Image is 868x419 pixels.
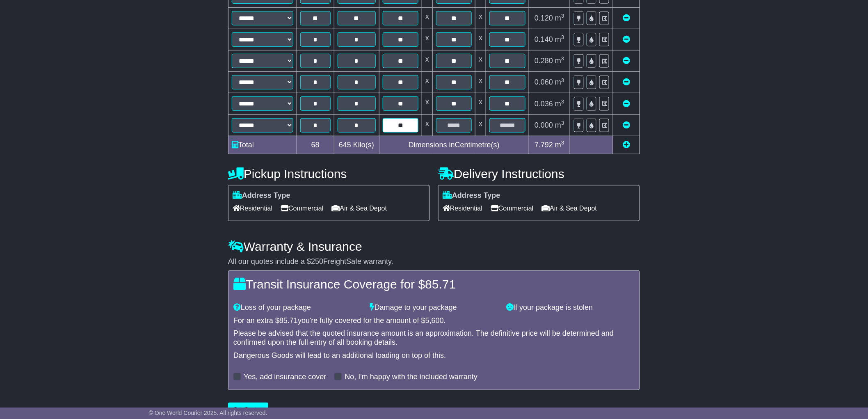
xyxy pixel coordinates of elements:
h4: Transit Insurance Coverage for $ [233,277,635,291]
td: x [422,29,433,50]
h4: Pickup Instructions [228,167,430,181]
span: m [555,35,564,44]
span: Air & Sea Depot [332,202,387,215]
td: 68 [297,136,334,154]
td: Kilo(s) [334,136,379,154]
span: Commercial [491,202,533,215]
div: Loss of your package [229,303,366,312]
sup: 3 [561,13,564,19]
td: x [422,72,433,93]
td: x [475,93,486,114]
span: 0.060 [535,78,553,86]
td: x [475,29,486,50]
span: 0.120 [535,14,553,22]
td: x [475,114,486,136]
span: 645 [339,141,351,149]
label: Yes, add insurance cover [244,373,326,382]
span: m [555,78,564,86]
sup: 3 [561,120,564,126]
span: m [555,121,564,129]
span: Residential [233,202,272,215]
td: x [475,72,486,93]
span: Air & Sea Depot [542,202,597,215]
div: Damage to your package [366,303,503,312]
span: 0.036 [535,100,553,108]
sup: 3 [561,55,564,62]
span: © One World Courier 2025. All rights reserved. [149,410,267,416]
span: m [555,57,564,65]
div: Dangerous Goods will lead to an additional loading on top of this. [233,351,635,360]
a: Remove this item [623,100,630,108]
sup: 3 [561,77,564,83]
h4: Warranty & Insurance [228,240,640,253]
div: Please be advised that the quoted insurance amount is an approximation. The definitive price will... [233,329,635,347]
td: x [422,50,433,72]
div: For an extra $ you're fully covered for the amount of $ . [233,316,635,325]
h4: Delivery Instructions [438,167,640,181]
span: 85.71 [425,277,456,291]
span: m [555,100,564,108]
td: x [475,50,486,72]
label: Address Type [443,191,500,200]
span: m [555,14,564,22]
span: Commercial [281,202,323,215]
span: 0.140 [535,35,553,44]
div: If your package is stolen [502,303,639,312]
td: x [422,114,433,136]
span: m [555,141,564,149]
sup: 3 [561,34,564,40]
td: Total [228,136,297,154]
button: Get Quotes [228,403,268,417]
td: Dimensions in Centimetre(s) [379,136,529,154]
span: 250 [311,257,323,266]
a: Add new item [623,141,630,149]
span: 0.280 [535,57,553,65]
sup: 3 [561,140,564,146]
a: Remove this item [623,35,630,44]
td: x [475,7,486,29]
span: Residential [443,202,482,215]
td: x [422,7,433,29]
td: x [422,93,433,114]
sup: 3 [561,98,564,105]
span: 0.000 [535,121,553,129]
span: 7.792 [535,141,553,149]
a: Remove this item [623,78,630,86]
label: Address Type [233,191,290,200]
label: No, I'm happy with the included warranty [345,373,477,382]
a: Remove this item [623,121,630,129]
span: 5,600 [425,316,444,325]
a: Remove this item [623,14,630,22]
a: Remove this item [623,57,630,65]
div: All our quotes include a $ FreightSafe warranty. [228,257,640,266]
span: 85.71 [279,316,298,325]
